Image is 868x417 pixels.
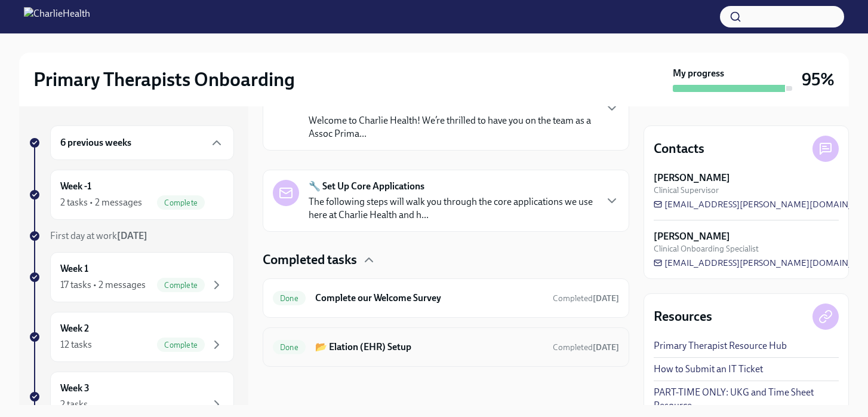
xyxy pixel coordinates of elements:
[309,114,595,140] p: Welcome to Charlie Health! We’re thrilled to have you on the team as a Assoc Prima...
[273,338,619,357] a: Done📂 Elation (EHR) SetupCompleted[DATE]
[263,251,357,269] h4: Completed tasks
[315,341,543,354] h6: 📂 Elation (EHR) Setup
[60,136,131,149] h6: 6 previous weeks
[60,398,88,411] div: 2 tasks
[654,339,787,352] a: Primary Therapist Resource Hub
[593,342,619,352] strong: [DATE]
[157,198,205,207] span: Complete
[654,185,719,196] span: Clinical Supervisor
[273,343,306,352] span: Done
[60,262,88,275] h6: Week 1
[263,251,629,269] div: Completed tasks
[309,195,595,222] p: The following steps will walk you through the core applications we use here at Charlie Health and...
[60,382,90,395] h6: Week 3
[60,180,91,193] h6: Week -1
[802,69,835,90] h3: 95%
[654,243,759,255] span: Clinical Onboarding Specialist
[29,252,234,302] a: Week 117 tasks • 2 messagesComplete
[553,293,619,304] span: July 22nd, 2025 13:56
[654,171,730,185] strong: [PERSON_NAME]
[60,196,142,209] div: 2 tasks • 2 messages
[117,230,147,241] strong: [DATE]
[593,293,619,303] strong: [DATE]
[50,230,147,241] span: First day at work
[29,170,234,220] a: Week -12 tasks • 2 messagesComplete
[654,230,730,243] strong: [PERSON_NAME]
[654,140,704,158] h4: Contacts
[273,289,619,308] a: DoneComplete our Welcome SurveyCompleted[DATE]
[273,294,306,303] span: Done
[157,341,205,349] span: Complete
[33,68,295,91] h2: Primary Therapists Onboarding
[654,308,712,326] h4: Resources
[553,342,619,353] span: July 22nd, 2025 14:56
[29,229,234,243] a: First day at work[DATE]
[309,180,424,193] strong: 🔧 Set Up Core Applications
[24,7,90,26] img: CharlieHealth
[654,386,839,412] a: PART-TIME ONLY: UKG and Time Sheet Resource
[60,278,146,292] div: 17 tasks • 2 messages
[60,322,89,335] h6: Week 2
[29,312,234,362] a: Week 212 tasksComplete
[673,67,724,80] strong: My progress
[50,125,234,160] div: 6 previous weeks
[553,293,619,303] span: Completed
[315,292,543,305] h6: Complete our Welcome Survey
[553,342,619,352] span: Completed
[157,281,205,290] span: Complete
[60,338,92,351] div: 12 tasks
[654,363,763,376] a: How to Submit an IT Ticket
